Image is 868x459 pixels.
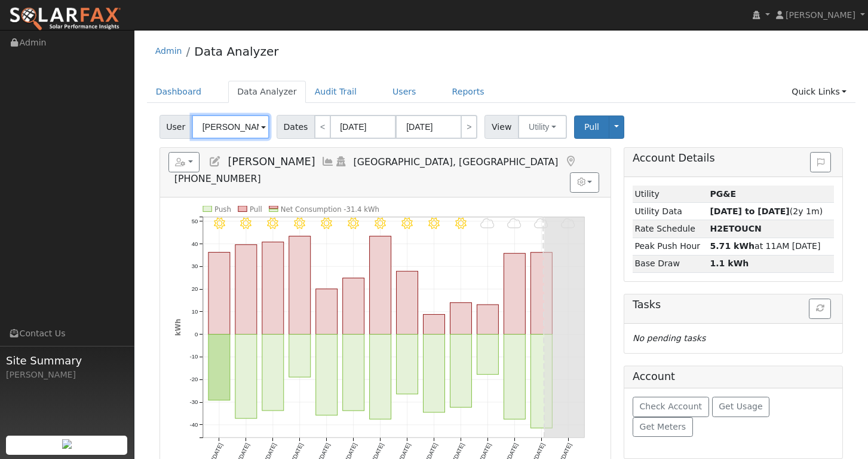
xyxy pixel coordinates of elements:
button: Check Account [633,397,709,417]
rect: onclick="" [450,303,472,335]
h5: Account [633,370,675,382]
strong: [DATE] to [DATE] [710,206,789,216]
h5: Account Details [633,152,834,165]
rect: onclick="" [424,335,445,412]
strong: 5.71 kWh [710,241,754,251]
a: Quick Links [783,81,855,103]
button: Get Usage [712,397,770,417]
strong: ID: 17171467, authorized: 08/13/25 [710,189,736,199]
img: retrieve [62,439,72,449]
td: Base Draw [633,255,708,272]
rect: onclick="" [235,245,257,335]
rect: onclick="" [316,289,338,335]
text: -10 [189,354,198,360]
text: Pull [250,205,262,213]
i: 8/15 - Clear [455,217,467,229]
rect: onclick="" [424,314,445,334]
rect: onclick="" [370,236,391,335]
text: 30 [191,263,198,269]
rect: onclick="" [477,335,499,375]
text: -40 [189,421,198,428]
button: Refresh [809,299,831,319]
a: Dashboard [147,81,211,103]
text: 50 [191,218,198,224]
rect: onclick="" [504,253,526,334]
rect: onclick="" [289,335,311,378]
span: [PERSON_NAME] [786,10,855,20]
button: Utility [518,115,567,139]
i: 8/12 - Clear [375,217,386,229]
rect: onclick="" [262,335,284,411]
td: Rate Schedule [633,220,708,238]
a: Admin [155,46,182,56]
span: Site Summary [6,352,128,369]
div: [PERSON_NAME] [6,369,128,381]
text: Push [214,205,231,213]
span: [PHONE_NUMBER] [174,173,261,184]
img: SolarFax [9,7,121,32]
span: Check Account [639,402,702,411]
button: Get Meters [633,417,693,437]
a: > [461,115,477,139]
rect: onclick="" [504,335,526,420]
td: Peak Push Hour [633,238,708,255]
text: 40 [191,240,198,247]
text: -30 [189,399,198,405]
rect: onclick="" [477,305,499,335]
td: Utility [633,186,708,203]
span: View [484,115,519,139]
text: 20 [191,285,198,292]
td: Utility Data [633,203,708,220]
span: [GEOGRAPHIC_DATA], [GEOGRAPHIC_DATA] [354,156,559,168]
rect: onclick="" [531,253,553,335]
rect: onclick="" [289,236,311,335]
button: Issue History [810,152,831,172]
i: 8/16 - Cloudy [480,217,495,229]
rect: onclick="" [343,335,364,411]
span: Pull [584,122,599,132]
strong: 1.1 kWh [710,259,749,268]
a: Multi-Series Graph [321,156,335,168]
i: 8/17 - Cloudy [507,217,522,229]
a: < [314,115,331,139]
i: 8/06 - Clear [213,217,225,229]
a: Users [384,81,425,103]
strong: L [710,224,761,233]
span: User [160,115,192,139]
i: 8/14 - Clear [428,217,440,229]
span: [PERSON_NAME] [228,156,315,168]
span: Get Usage [719,402,762,411]
a: Login As (last Never) [335,156,348,168]
text: -20 [189,376,198,382]
h5: Tasks [633,299,834,311]
i: 8/09 - Clear [294,217,305,229]
span: (2y 1m) [710,206,823,216]
button: Pull [574,115,609,139]
a: Audit Trail [306,81,366,103]
rect: onclick="" [370,335,391,420]
rect: onclick="" [531,335,553,428]
a: Reports [443,81,493,103]
i: 8/07 - Clear [240,217,251,229]
a: Data Analyzer [194,44,278,59]
text: Net Consumption -31.4 kWh [281,205,379,213]
i: 8/13 - Clear [401,217,413,229]
rect: onclick="" [397,335,418,394]
rect: onclick="" [235,335,257,419]
rect: onclick="" [208,335,230,400]
input: Select a User [192,115,269,139]
rect: onclick="" [397,271,418,334]
i: No pending tasks [633,333,706,343]
i: 8/08 - Clear [267,217,278,229]
rect: onclick="" [343,278,364,335]
i: 8/10 - Clear [321,217,332,229]
i: 8/11 - Clear [348,217,359,229]
span: Dates [277,115,315,139]
rect: onclick="" [316,335,338,415]
text: 10 [191,308,198,315]
i: 8/18 - Cloudy [534,217,548,229]
rect: onclick="" [262,242,284,334]
rect: onclick="" [450,335,472,408]
a: Map [564,156,577,168]
td: at 11AM [DATE] [708,238,834,255]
